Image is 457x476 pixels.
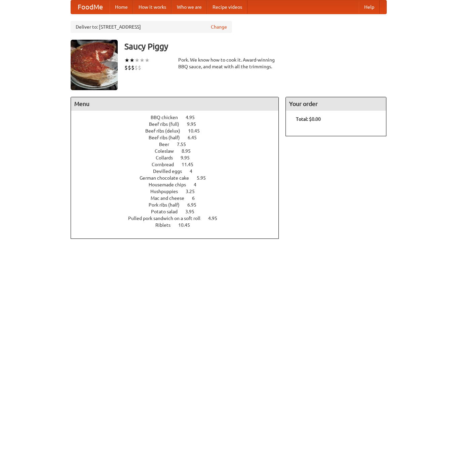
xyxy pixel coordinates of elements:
[156,155,202,160] a: Collards 9.95
[149,202,186,208] span: Pork ribs (half)
[128,64,131,71] li: $
[151,195,207,201] a: Mac and cheese 6
[188,128,206,134] span: 10.45
[110,0,133,14] a: Home
[71,21,232,33] div: Deliver to: [STREET_ADDRESS]
[140,175,196,181] span: German chocolate cake
[185,209,201,214] span: 3.95
[124,57,129,64] li: ★
[149,182,209,187] a: Housemade chips 4
[155,222,177,228] span: Riblets
[153,169,205,174] a: Devilled eggs 4
[177,142,193,147] span: 7.55
[186,115,201,120] span: 4.95
[151,209,207,214] a: Potato salad 3.95
[151,209,184,214] span: Potato salad
[197,175,213,181] span: 5.95
[145,128,187,134] span: Beef ribs (delux)
[124,64,128,71] li: $
[211,24,227,30] a: Change
[181,155,196,160] span: 9.95
[182,162,200,167] span: 11.45
[149,202,209,208] a: Pork ribs (half) 6.95
[178,57,279,70] div: Pork. We know how to cook it. Award-winning BBQ sauce, and meat with all the trimmings.
[128,216,207,221] span: Pulled pork sandwich on a soft roll
[155,222,202,228] a: Riblets 10.45
[71,0,110,14] a: FoodMe
[155,148,181,154] span: Coleslaw
[156,155,180,160] span: Collards
[135,64,138,71] li: $
[155,148,203,154] a: Coleslaw 8.95
[133,0,172,14] a: How it works
[208,216,224,221] span: 4.95
[194,182,203,187] span: 4
[140,57,145,64] li: ★
[187,121,203,127] span: 9.95
[149,135,209,140] a: Beef ribs (half) 6.45
[138,64,141,71] li: $
[145,128,212,134] a: Beef ribs (delux) 10.45
[149,135,187,140] span: Beef ribs (half)
[145,57,150,64] li: ★
[153,169,189,174] span: Devilled eggs
[159,142,198,147] a: Beer 7.55
[71,97,279,111] h4: Menu
[178,222,197,228] span: 10.45
[151,115,185,120] span: BBQ chicken
[129,57,135,64] li: ★
[151,115,207,120] a: BBQ chicken 4.95
[152,162,181,167] span: Cornbread
[359,0,380,14] a: Help
[192,195,201,201] span: 6
[128,216,230,221] a: Pulled pork sandwich on a soft roll 4.95
[124,40,387,53] h3: Saucy Piggy
[131,64,135,71] li: $
[140,175,218,181] a: German chocolate cake 5.95
[135,57,140,64] li: ★
[150,189,185,194] span: Hushpuppies
[71,40,118,90] img: angular.jpg
[150,189,207,194] a: Hushpuppies 3.25
[187,202,203,208] span: 6.95
[149,182,193,187] span: Housemade chips
[207,0,247,14] a: Recipe videos
[151,195,191,201] span: Mac and cheese
[188,135,203,140] span: 6.45
[286,97,386,111] h4: Your order
[152,162,206,167] a: Cornbread 11.45
[186,189,201,194] span: 3.25
[182,148,197,154] span: 8.95
[172,0,207,14] a: Who we are
[149,121,186,127] span: Beef ribs (full)
[296,116,321,122] b: Total: $0.00
[159,142,176,147] span: Beer
[149,121,208,127] a: Beef ribs (full) 9.95
[190,169,199,174] span: 4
